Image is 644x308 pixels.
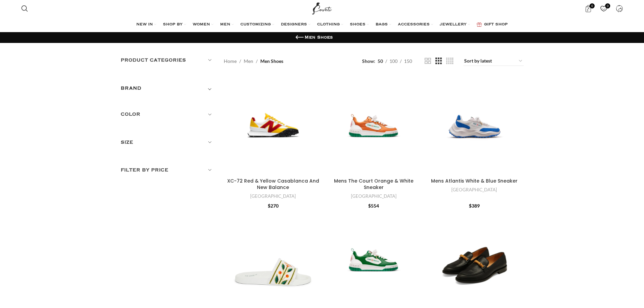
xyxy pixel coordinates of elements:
a: 0 [581,2,595,15]
a: CUSTOMIZING [240,18,274,31]
span: GIFT SHOP [484,22,508,27]
a: 150 [402,57,414,65]
h5: BRAND [121,85,142,92]
span: JEWELLERY [440,22,467,27]
a: [GEOGRAPHIC_DATA] [351,193,397,199]
a: ACCESSORIES [398,18,433,31]
span: DESIGNERS [281,22,307,27]
a: BAGS [376,18,391,31]
a: NEW IN [136,18,156,31]
a: JEWELLERY [440,18,470,31]
span: MEN [220,22,230,27]
a: Mens The Court Orange & White Sneaker [325,76,423,175]
h5: Filter by price [121,166,214,174]
a: Search [18,2,31,15]
a: GIFT SHOP [477,18,508,31]
a: Mens Atlantis White & Blue Sneaker [431,177,518,184]
h5: Color [121,111,214,118]
span: CLOTHING [317,22,340,27]
a: Go back [294,32,305,43]
select: Shop order [463,56,524,66]
a: XC-72 Red & Yellow Casablanca And New Balance [224,76,323,175]
span: BAGS [376,22,388,27]
span: 100 [389,58,398,64]
a: DESIGNERS [281,18,310,31]
nav: Breadcrumb [224,57,283,65]
a: Men [244,57,253,65]
a: WOMEN [193,18,213,31]
h5: Size [121,139,214,146]
span: $ [469,203,472,209]
a: Home [224,57,237,65]
span: 0 [605,3,610,8]
span: 50 [378,58,383,64]
div: My Wishlist [597,2,611,15]
span: SHOES [350,22,365,27]
span: Show [362,57,375,65]
bdi: 554 [368,203,379,209]
a: CLOTHING [317,18,343,31]
a: SHOES [350,18,369,31]
span: CUSTOMIZING [240,22,271,27]
span: SHOP BY [163,22,183,27]
a: Grid view 2 [425,57,431,65]
a: Grid view 3 [435,57,442,65]
a: Mens The Court Orange & White Sneaker [334,177,413,191]
span: 150 [404,58,412,64]
span: $ [268,203,270,209]
a: 0 [597,2,611,15]
a: 50 [375,57,385,65]
a: SHOP BY [163,18,186,31]
a: [GEOGRAPHIC_DATA] [451,187,497,193]
img: GiftBag [477,22,482,27]
h5: Product categories [121,56,214,64]
h1: Men Shoes [305,34,333,41]
bdi: 270 [268,203,279,209]
span: Men Shoes [260,57,283,65]
a: XC-72 Red & Yellow Casablanca And New Balance [227,177,319,191]
span: ACCESSORIES [398,22,430,27]
span: 0 [590,3,595,8]
a: Site logo [311,5,333,11]
a: [GEOGRAPHIC_DATA] [250,193,296,199]
a: Mens Atlantis White & Blue Sneaker [425,76,524,175]
div: Toggle filter [121,84,214,96]
span: WOMEN [193,22,210,27]
a: MEN [220,18,234,31]
div: Main navigation [18,18,626,31]
a: 100 [387,57,400,65]
span: $ [368,203,371,209]
span: NEW IN [136,22,153,27]
a: Grid view 4 [446,57,453,65]
bdi: 389 [469,203,480,209]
